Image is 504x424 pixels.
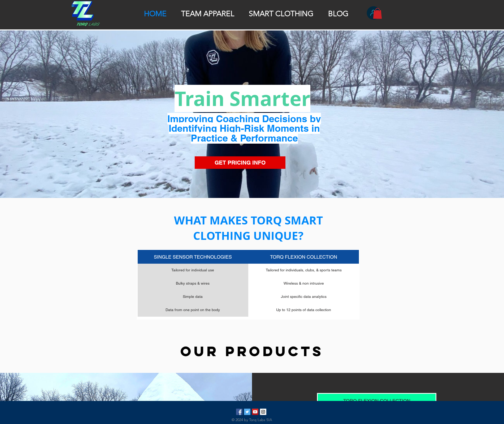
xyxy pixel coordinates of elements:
[343,397,410,404] div: TORQ FLEXION COLLECTION
[137,8,356,17] nav: Site
[276,307,331,313] div: Up to 12 points of data collection
[321,8,356,17] a: BLOG
[171,268,214,273] div: Tailored for individual use
[215,159,266,166] span: GET PRICING INFO
[266,268,342,273] div: Tailored for individuals, clubs, & sports teams
[174,8,241,17] a: TEAM APPAREL
[284,281,324,286] div: Wireless & non intrusive
[154,254,232,260] div: SINGLE SENSOR TECHNOLOGIES
[325,9,351,18] p: BLOG
[180,343,324,360] span: OUR pRODUCTS
[174,213,323,244] span: WHAT MAKES TORQ SMART CLOTHING UNIQUE?
[244,409,250,415] img: Twitter Social Icon
[232,417,272,422] span: © 2024 by Torq Labs SIA
[176,281,210,286] div: Bulky straps & wires
[260,409,266,415] img: Torq_Labs Instagram
[166,307,220,313] div: Data from one point on the body
[242,8,321,17] a: SMART CLOTHING
[167,113,321,144] span: Improving Coaching Decisions by Identifying High-Risk Moments in Practice & Performance
[195,156,285,169] a: GET PRICING INFO
[246,9,316,18] p: SMART CLOTHING
[179,9,237,18] p: TEAM APPAREL
[141,9,169,18] p: HOME
[72,1,100,26] img: TRANSPARENT TORQ LOGO.png
[175,85,310,112] span: Train Smarter
[252,409,258,415] img: YouTube Social Icon
[281,294,327,299] div: Joint specific data analytics
[270,254,337,260] div: TORQ FLEXION COLLECTION
[137,8,174,17] a: HOME
[236,409,266,415] ul: Social Bar
[183,294,203,299] div: Simple data
[236,409,242,415] img: Facebook Social Icon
